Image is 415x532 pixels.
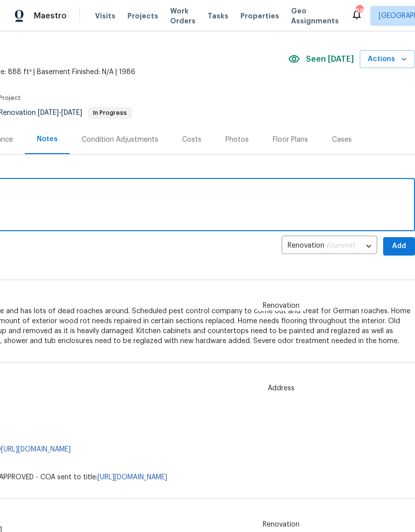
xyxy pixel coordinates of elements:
[61,109,82,116] span: [DATE]
[38,109,82,116] span: -
[95,11,115,21] span: Visits
[182,135,202,145] div: Costs
[291,6,339,26] span: Geo Assignments
[240,11,279,21] span: Properties
[383,237,415,256] button: Add
[89,110,131,116] span: In Progress
[257,301,306,311] span: Renovation
[282,234,377,259] div: Renovation (current)
[34,11,67,21] span: Maestro
[356,6,363,16] div: 88
[170,6,196,26] span: Work Orders
[37,134,58,144] div: Notes
[98,474,167,481] a: [URL][DOMAIN_NAME]
[257,520,306,530] span: Renovation
[127,11,158,21] span: Projects
[38,109,59,116] span: [DATE]
[207,12,228,19] span: Tasks
[1,446,71,453] a: [URL][DOMAIN_NAME]
[391,240,407,253] span: Add
[262,383,301,393] span: Address
[82,135,158,145] div: Condition Adjustments
[360,50,415,69] button: Actions
[326,242,355,249] span: (current)
[332,135,352,145] div: Cases
[225,135,249,145] div: Photos
[368,53,407,66] span: Actions
[273,135,308,145] div: Floor Plans
[306,54,354,64] span: Seen [DATE]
